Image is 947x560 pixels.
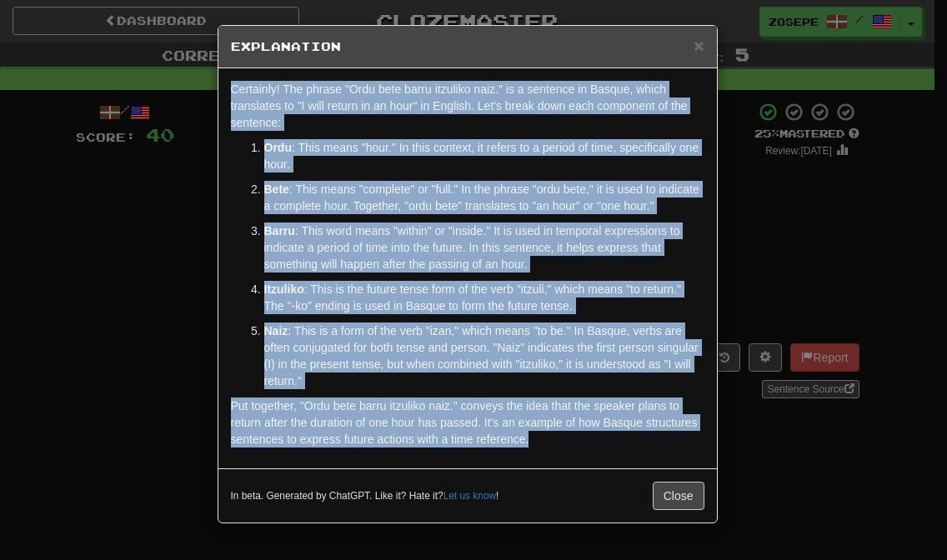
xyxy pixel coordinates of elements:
[231,38,704,55] h5: Explanation
[264,182,289,196] strong: Bete
[653,482,704,510] button: Close
[264,222,704,272] p: : This word means "within" or "inside." It is used in temporal expressions to indicate a period o...
[264,282,304,296] strong: Itzuliko
[264,322,704,389] p: : This is a form of the verb "izan," which means "to be." In Basque, verbs are often conjugated f...
[264,141,292,154] strong: Ordu
[264,224,295,237] strong: Barru
[264,181,704,214] p: : This means "complete" or "full." In the phrase "ordu bete," it is used to indicate a complete h...
[231,81,704,131] p: Certainly! The phrase "Ordu bete barru itzuliko naiz." is a sentence in Basque, which translates ...
[694,36,704,55] span: ×
[443,490,496,502] a: Let us know
[694,37,704,54] button: Close
[264,139,704,172] p: : This means "hour." In this context, it refers to a period of time, specifically one hour.
[264,281,704,314] p: : This is the future tense form of the verb "itzuli," which means "to return." The "-ko" ending i...
[264,324,288,337] strong: Naiz
[231,489,499,503] small: In beta. Generated by ChatGPT. Like it? Hate it? !
[231,397,704,447] p: Put together, "Ordu bete barru itzuliko naiz." conveys the idea that the speaker plans to return ...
